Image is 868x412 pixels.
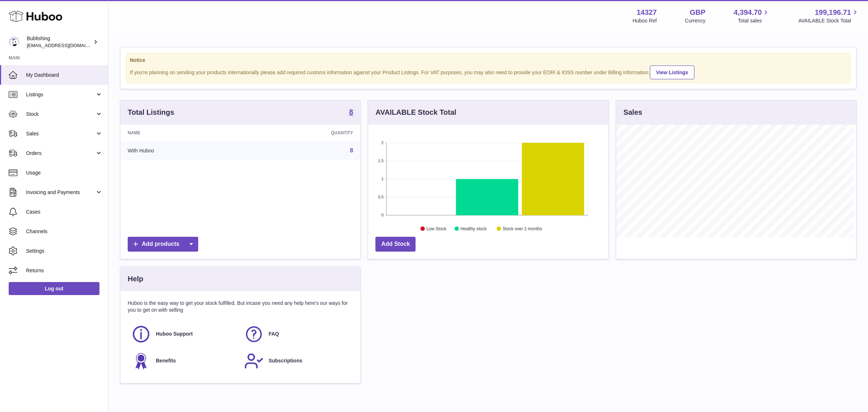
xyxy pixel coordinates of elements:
strong: GBP [690,8,705,17]
span: Returns [26,267,103,274]
a: 8 [349,108,353,117]
h3: Sales [624,108,642,117]
span: Listings [26,91,95,98]
span: Benefits [156,357,176,364]
a: View Listings [650,66,694,79]
text: 0.5 [378,195,384,199]
div: Huboo Ref [633,17,657,24]
img: internalAdmin-14327@internal.huboo.com [9,37,20,47]
text: Low Stock [426,226,447,231]
a: Add products [128,237,198,252]
div: If you're planning on sending your products internationally please add required customs informati... [130,64,847,79]
span: 199,196.71 [815,8,851,17]
a: Subscriptions [244,351,350,371]
span: Usage [26,169,103,176]
a: Benefits [131,351,237,371]
h3: AVAILABLE Stock Total [375,108,456,117]
span: AVAILABLE Stock Total [798,17,859,24]
span: FAQ [269,331,279,337]
a: Log out [9,282,99,295]
span: Invoicing and Payments [26,189,95,196]
a: Huboo Support [131,324,237,344]
strong: Notice [130,57,847,64]
span: Cases [26,209,103,215]
text: Healthy stock [461,226,487,231]
text: 1.5 [378,159,384,163]
p: Huboo is the easy way to get your stock fulfilled. But incase you need any help here's our ways f... [128,300,353,314]
text: 0 [382,213,384,217]
text: 1 [382,177,384,181]
span: Huboo Support [156,331,193,337]
a: 199,196.71 AVAILABLE Stock Total [798,8,859,24]
h3: Total Listings [128,108,174,117]
span: Total sales [738,17,770,24]
span: Channels [26,228,103,235]
div: Currency [685,17,706,24]
th: Quantity [247,125,360,141]
h3: Help [128,274,143,284]
th: Name [120,125,247,141]
span: [EMAIL_ADDRESS][DOMAIN_NAME] [27,42,106,48]
div: Bublishing [27,35,92,49]
span: Subscriptions [269,357,302,364]
span: Stock [26,111,95,118]
a: Add Stock [375,237,416,252]
span: Sales [26,130,95,137]
text: 2 [382,140,384,145]
text: Stock over 2 months [503,226,542,231]
span: My Dashboard [26,72,103,79]
a: 4,394.70 Total sales [734,8,770,24]
span: 4,394.70 [734,8,762,17]
span: Settings [26,248,103,255]
td: With Huboo [120,141,247,160]
strong: 8 [349,108,353,115]
a: 8 [350,147,353,154]
strong: 14327 [637,8,657,17]
a: FAQ [244,324,350,344]
span: Orders [26,150,95,157]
